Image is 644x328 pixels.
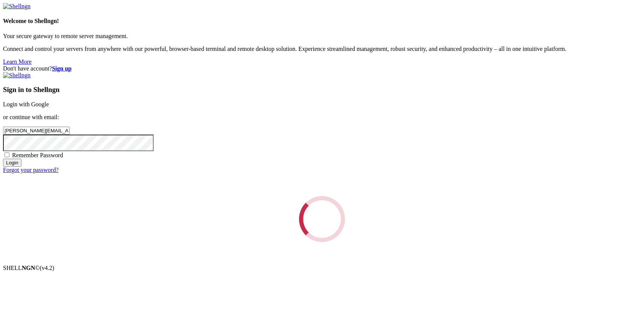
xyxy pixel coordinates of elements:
input: Email address [3,127,70,135]
span: SHELL © [3,265,54,271]
img: Shellngn [3,72,31,79]
p: or continue with email: [3,114,641,121]
p: Your secure gateway to remote server management. [3,33,641,40]
a: Learn More [3,58,32,65]
b: NGN [22,265,35,271]
div: Loading... [299,196,345,242]
a: Login with Google [3,101,49,107]
p: Connect and control your servers from anywhere with our powerful, browser-based terminal and remo... [3,46,641,52]
div: Don't have account? [3,65,641,72]
h4: Welcome to Shellngn! [3,18,641,25]
input: Remember Password [5,152,9,157]
a: Forgot your password? [3,167,58,173]
a: Sign up [52,65,72,72]
span: 4.2.0 [40,265,55,271]
span: Remember Password [12,152,63,158]
img: Shellngn [3,3,31,10]
input: Login [3,159,21,167]
h3: Sign in to Shellngn [3,86,641,94]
